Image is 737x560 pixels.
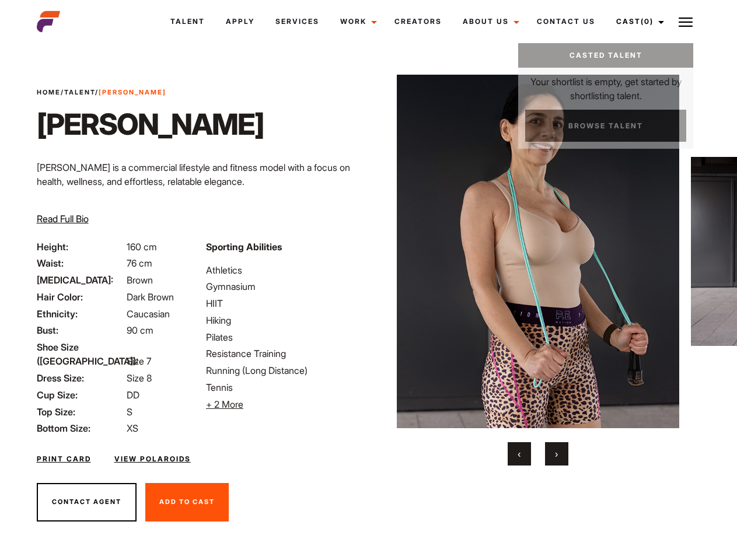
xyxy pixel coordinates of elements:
[127,355,151,367] span: Size 7
[206,241,282,253] strong: Sporting Abilities
[206,346,361,360] li: Resistance Training
[384,6,452,37] a: Creators
[37,290,124,304] span: Hair Color:
[37,198,362,240] p: Through her modeling and wellness brand, HEAL, she inspires others on their wellness journeys—cha...
[206,330,361,344] li: Pilates
[114,454,191,464] a: View Polaroids
[99,88,166,96] strong: [PERSON_NAME]
[37,273,124,287] span: [MEDICAL_DATA]:
[127,241,157,253] span: 160 cm
[37,256,124,270] span: Waist:
[206,363,361,377] li: Running (Long Distance)
[679,15,693,29] img: Burger icon
[518,43,693,68] a: Casted Talent
[37,421,124,435] span: Bottom Size:
[215,6,265,37] a: Apply
[206,296,361,310] li: HIIT
[206,380,361,394] li: Tennis
[127,308,170,320] span: Caucasian
[555,448,558,460] span: Next
[159,498,215,506] span: Add To Cast
[37,212,89,226] button: Read Full Bio
[526,6,606,37] a: Contact Us
[127,406,132,418] span: S
[606,6,671,37] a: Cast(0)
[37,323,124,337] span: Bust:
[145,483,229,521] button: Add To Cast
[37,88,61,96] a: Home
[37,10,60,33] img: cropped-aefm-brand-fav-22-square.png
[37,213,89,225] span: Read Full Bio
[641,17,654,26] span: (0)
[160,6,215,37] a: Talent
[127,324,153,336] span: 90 cm
[127,257,152,269] span: 76 cm
[127,372,152,384] span: Size 8
[37,307,124,321] span: Ethnicity:
[127,389,139,401] span: DD
[518,68,693,103] p: Your shortlist is empty, get started by shortlisting talent.
[127,291,174,303] span: Dark Brown
[37,371,124,385] span: Dress Size:
[330,6,384,37] a: Work
[265,6,330,37] a: Services
[37,240,124,254] span: Height:
[525,110,686,142] a: Browse Talent
[37,454,91,464] a: Print Card
[37,107,264,142] h1: [PERSON_NAME]
[127,274,153,286] span: Brown
[64,88,95,96] a: Talent
[37,483,137,521] button: Contact Agent
[37,160,362,188] p: [PERSON_NAME] is a commercial lifestyle and fitness model with a focus on health, wellness, and e...
[127,422,138,434] span: XS
[206,279,361,293] li: Gymnasium
[206,263,361,277] li: Athletics
[206,398,243,410] span: + 2 More
[37,388,124,402] span: Cup Size:
[452,6,526,37] a: About Us
[206,313,361,327] li: Hiking
[37,340,124,368] span: Shoe Size ([GEOGRAPHIC_DATA]):
[518,448,521,460] span: Previous
[37,405,124,419] span: Top Size:
[37,87,166,97] span: / /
